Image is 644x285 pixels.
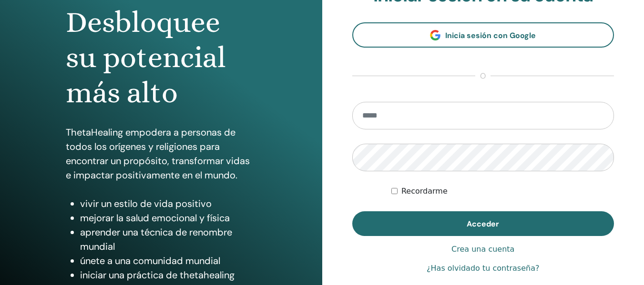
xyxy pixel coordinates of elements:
button: Acceder [352,211,614,236]
li: únete a una comunidad mundial [80,254,256,268]
a: Crea una cuenta [451,244,514,255]
a: ¿Has olvidado tu contraseña? [427,263,539,274]
span: Acceder [467,219,499,229]
li: aprender una técnica de renombre mundial [80,225,256,254]
h1: Desbloquee su potencial más alto [66,5,256,111]
span: o [475,70,491,82]
li: iniciar una práctica de thetahealing [80,268,256,282]
li: vivir un estilo de vida positivo [80,197,256,211]
span: Inicia sesión con Google [445,30,536,40]
a: Inicia sesión con Google [352,22,614,48]
div: Mantenerme autenticado indefinidamente o hasta cerrar la sesión manualmente [391,186,614,197]
p: ThetaHealing empodera a personas de todos los orígenes y religiones para encontrar un propósito, ... [66,125,256,182]
li: mejorar la salud emocional y física [80,211,256,225]
label: Recordarme [401,186,448,197]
